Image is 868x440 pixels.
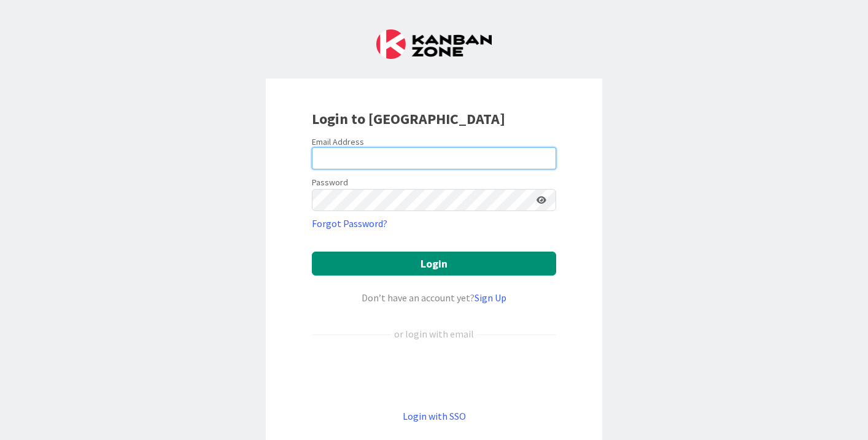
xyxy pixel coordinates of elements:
div: Don’t have an account yet? [312,290,556,305]
iframe: Botão Iniciar sessão com o Google [306,361,562,388]
div: or login with email [391,326,477,341]
b: Login to [GEOGRAPHIC_DATA] [312,109,505,128]
button: Login [312,252,556,276]
img: Kanban Zone [376,29,492,59]
a: Sign Up [475,291,506,304]
a: Forgot Password? [312,216,387,231]
label: Email Address [312,136,364,147]
a: Login with SSO [403,410,466,422]
label: Password [312,176,348,189]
